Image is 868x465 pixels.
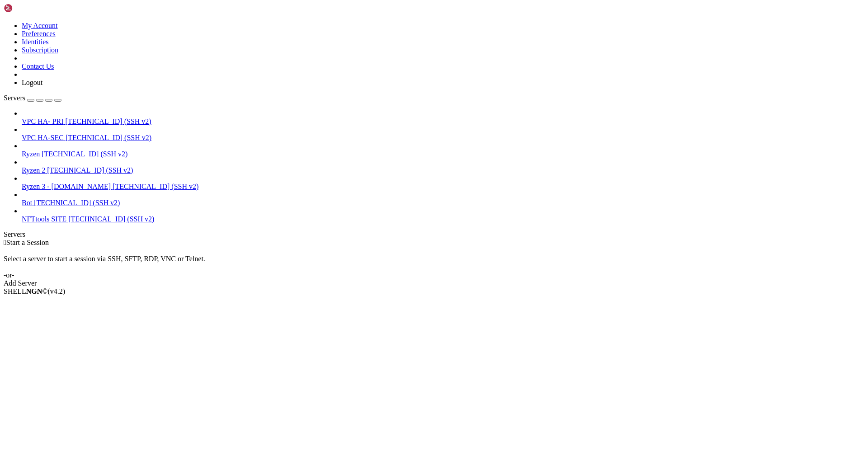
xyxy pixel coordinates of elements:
[22,109,864,126] li: VPC HA- PRI [TECHNICAL_ID] (SSH v2)
[22,207,864,223] li: NFTtools SITE [TECHNICAL_ID] (SSH v2)
[6,239,49,246] span: Start a Session
[22,183,111,190] span: Ryzen 3 - [DOMAIN_NAME]
[113,183,198,190] span: [TECHNICAL_ID] (SSH v2)
[65,117,151,125] span: [TECHNICAL_ID] (SSH v2)
[22,79,42,86] a: Logout
[22,126,864,142] li: VPC HA-SEC [TECHNICAL_ID] (SSH v2)
[4,239,6,246] span: 
[22,46,58,54] a: Subscription
[22,150,864,158] a: Ryzen [TECHNICAL_ID] (SSH v2)
[22,142,864,158] li: Ryzen [TECHNICAL_ID] (SSH v2)
[22,166,45,174] span: Ryzen 2
[22,191,864,207] li: Bot [TECHNICAL_ID] (SSH v2)
[22,22,58,29] a: My Account
[22,62,54,70] a: Contact Us
[22,174,864,191] li: Ryzen 3 - [DOMAIN_NAME] [TECHNICAL_ID] (SSH v2)
[22,38,49,46] a: Identities
[22,117,864,126] a: VPC HA- PRI [TECHNICAL_ID] (SSH v2)
[4,94,61,102] a: Servers
[48,287,66,295] span: 4.2.0
[22,117,63,125] span: VPC HA- PRI
[4,247,864,279] div: Select a server to start a session via SSH, SFTP, RDP, VNC or Telnet. -or-
[22,158,864,174] li: Ryzen 2 [TECHNICAL_ID] (SSH v2)
[4,230,864,239] div: Servers
[22,30,56,38] a: Preferences
[22,134,64,141] span: VPC HA-SEC
[22,166,864,174] a: Ryzen 2 [TECHNICAL_ID] (SSH v2)
[22,183,864,191] a: Ryzen 3 - [DOMAIN_NAME] [TECHNICAL_ID] (SSH v2)
[4,287,65,295] span: SHELL ©
[22,199,864,207] a: Bot [TECHNICAL_ID] (SSH v2)
[22,215,864,223] a: NFTtools SITE [TECHNICAL_ID] (SSH v2)
[68,215,154,223] span: [TECHNICAL_ID] (SSH v2)
[26,287,42,295] b: NGN
[4,94,25,102] span: Servers
[4,279,864,287] div: Add Server
[66,134,151,141] span: [TECHNICAL_ID] (SSH v2)
[4,4,56,13] img: Shellngn
[34,199,120,207] span: [TECHNICAL_ID] (SSH v2)
[22,199,32,207] span: Bot
[22,215,66,223] span: NFTtools SITE
[22,150,40,158] span: Ryzen
[22,134,864,142] a: VPC HA-SEC [TECHNICAL_ID] (SSH v2)
[47,166,133,174] span: [TECHNICAL_ID] (SSH v2)
[42,150,127,158] span: [TECHNICAL_ID] (SSH v2)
